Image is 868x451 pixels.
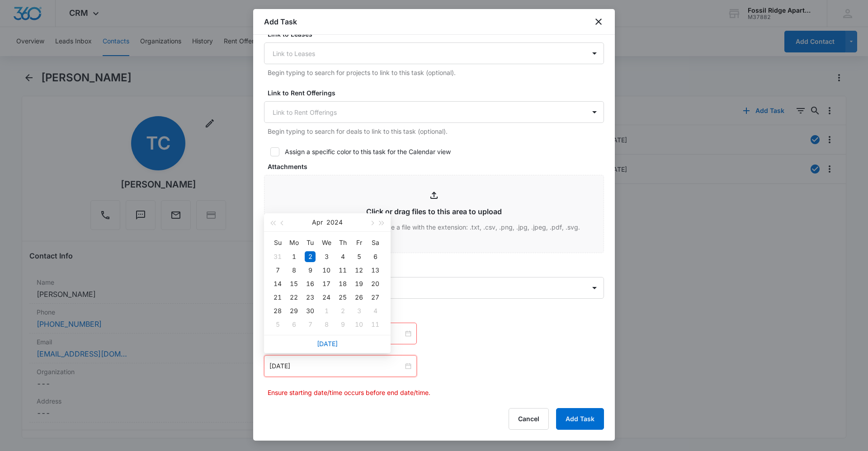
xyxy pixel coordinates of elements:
input: Apr 2, 2024 [269,361,403,371]
div: 1 [321,305,332,316]
div: 17 [321,278,332,289]
div: 6 [370,251,381,262]
div: 3 [354,305,364,316]
div: 15 [288,278,299,289]
div: 1 [288,251,299,262]
div: 26 [354,292,364,303]
div: 21 [272,292,283,303]
div: 27 [370,292,381,303]
td: 2024-05-05 [269,318,286,331]
div: 2 [337,305,348,316]
th: Mo [286,235,302,250]
div: 8 [321,319,332,330]
button: 2024 [326,213,343,231]
div: 9 [305,265,316,276]
td: 2024-05-02 [335,304,351,318]
div: 14 [272,278,283,289]
div: 4 [337,251,348,262]
td: 2024-05-06 [286,318,302,331]
div: 18 [337,278,348,289]
td: 2024-04-20 [367,277,383,291]
td: 2024-04-15 [286,277,302,291]
td: 2024-04-13 [367,263,383,277]
td: 2024-04-21 [269,291,286,304]
div: 28 [272,305,283,316]
td: 2024-04-30 [302,304,318,318]
th: Fr [351,235,367,250]
th: Tu [302,235,318,250]
th: Sa [367,235,383,250]
div: 16 [305,278,316,289]
td: 2024-04-12 [351,263,367,277]
div: 10 [354,319,364,330]
td: 2024-04-05 [351,250,367,263]
td: 2024-05-08 [318,318,335,331]
button: Cancel [509,408,549,430]
a: [DATE] [317,340,338,348]
div: 5 [354,251,364,262]
td: 2024-04-27 [367,291,383,304]
td: 2024-04-26 [351,291,367,304]
th: Su [269,235,286,250]
td: 2024-04-24 [318,291,335,304]
td: 2024-05-09 [335,318,351,331]
button: Apr [312,213,323,231]
td: 2024-04-10 [318,263,335,277]
div: 8 [288,265,299,276]
button: Add Task [556,408,604,430]
td: 2024-05-10 [351,318,367,331]
label: Assigned to [268,264,608,273]
div: 4 [370,305,381,316]
div: 7 [272,265,283,276]
div: 13 [370,265,381,276]
div: 11 [370,319,381,330]
div: 19 [354,278,364,289]
div: 29 [288,305,299,316]
td: 2024-04-08 [286,263,302,277]
label: Attachments [268,162,608,171]
td: 2024-03-31 [269,250,286,263]
td: 2024-04-29 [286,304,302,318]
div: 24 [321,292,332,303]
div: 10 [321,265,332,276]
p: Begin typing to search for deals to link to this task (optional). [268,127,604,136]
span: close-circle [405,330,411,337]
td: 2024-04-04 [335,250,351,263]
td: 2024-04-02 [302,250,318,263]
td: 2024-04-03 [318,250,335,263]
button: close [593,16,604,27]
td: 2024-04-19 [351,277,367,291]
td: 2024-04-09 [302,263,318,277]
p: Ensure starting date/time occurs before end date/time. [268,388,604,397]
th: Th [335,235,351,250]
td: 2024-04-07 [269,263,286,277]
div: 31 [272,251,283,262]
h1: Add Task [264,16,297,27]
div: 7 [305,319,316,330]
div: 30 [305,305,316,316]
div: 25 [337,292,348,303]
td: 2024-04-18 [335,277,351,291]
div: 11 [337,265,348,276]
td: 2024-04-17 [318,277,335,291]
div: 3 [321,251,332,262]
td: 2024-04-25 [335,291,351,304]
div: 22 [288,292,299,303]
td: 2024-04-11 [335,263,351,277]
div: 2 [305,251,316,262]
td: 2024-05-04 [367,304,383,318]
p: Begin typing to search for projects to link to this task (optional). [268,68,604,77]
td: 2024-05-01 [318,304,335,318]
div: 23 [305,292,316,303]
th: We [318,235,335,250]
td: 2024-04-23 [302,291,318,304]
div: 9 [337,319,348,330]
td: 2024-04-01 [286,250,302,263]
td: 2024-04-28 [269,304,286,318]
div: Assign a specific color to this task for the Calendar view [285,147,451,156]
td: 2024-04-14 [269,277,286,291]
div: 5 [272,319,283,330]
td: 2024-04-22 [286,291,302,304]
div: 20 [370,278,381,289]
label: Link to Rent Offerings [268,88,608,98]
